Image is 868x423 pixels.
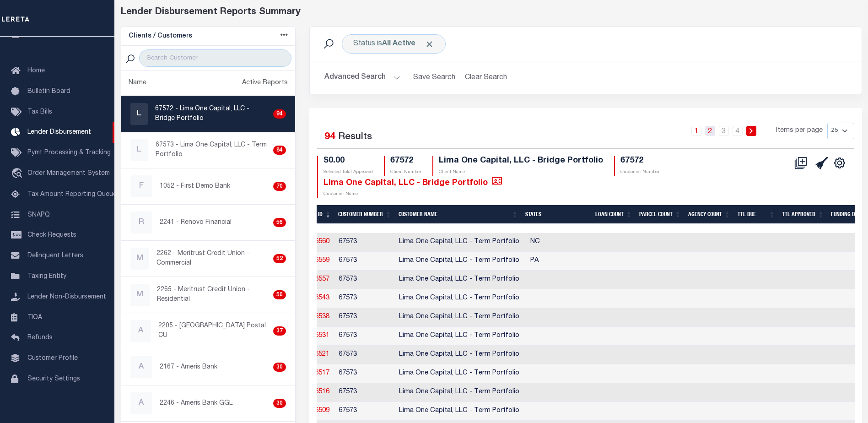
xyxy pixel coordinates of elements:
[27,294,106,300] span: Lender Non-Disbursement
[620,169,660,176] p: Customer Number
[439,156,603,166] h4: Lima One Capital, LLC - Bridge Portfolio
[155,104,270,124] p: 67572 - Lima One Capital, LLC - Bridge Portfolio
[27,314,42,320] span: TIQA
[27,335,53,341] span: Refunds
[390,169,421,176] p: Client Number
[307,205,334,224] th: LD ID: activate to sort column ascending
[425,39,434,49] span: Click to Remove
[158,321,270,341] p: 2205 - [GEOGRAPHIC_DATA] Postal CU
[324,69,400,87] button: Advanced Search
[27,273,66,280] span: Taxing Entity
[395,233,527,252] td: Lima One Capital, LLC - Term Portfolio
[121,349,296,385] a: A2167 - Ameris Bank30
[27,150,111,156] span: Pymt Processing & Tracking
[335,271,395,289] td: 67573
[273,399,286,408] div: 30
[273,146,286,155] div: 84
[685,205,734,224] th: Agency Count: activate to sort column ascending
[156,249,269,268] p: 2262 - Meritrust Credit Union - Commercial
[335,402,395,421] td: 67573
[395,289,527,308] td: Lima One Capital, LLC - Term Portfolio
[324,132,335,142] span: 94
[335,289,395,308] td: 67573
[273,326,286,336] div: 37
[335,364,395,383] td: 67573
[121,205,296,240] a: R2241 - Renovo Financial56
[121,168,296,204] a: F1052 - First Demo Bank70
[130,211,152,233] div: R
[311,295,329,301] a: 46543
[121,241,296,277] a: M2262 - Meritrust Credit Union - Commercial52
[395,271,527,289] td: Lima One Capital, LLC - Term Portfolio
[242,78,288,88] div: Active Reports
[439,169,603,176] p: Client Name
[139,49,291,67] input: Search Customer
[705,126,715,136] a: 2
[323,156,373,166] h4: $0.00
[11,168,26,180] i: travel_explore
[130,284,150,306] div: M
[273,254,286,263] div: 52
[130,320,151,342] div: A
[382,40,415,48] b: All Active
[335,308,395,327] td: 67573
[27,253,83,259] span: Delinquent Letters
[311,389,329,395] a: 46516
[121,96,296,132] a: L67572 - Lima One Capital, LLC - Bridge Portfolio94
[160,399,232,408] p: 2246 - Ameris Bank GGL
[719,126,729,136] a: 3
[691,126,701,136] a: 1
[27,109,52,115] span: Tax Bills
[121,313,296,349] a: A2205 - [GEOGRAPHIC_DATA] Postal CU37
[395,308,527,327] td: Lima One Capital, LLC - Term Portfolio
[273,109,286,119] div: 94
[273,182,286,191] div: 70
[130,248,150,270] div: M
[335,327,395,346] td: 67573
[335,233,395,252] td: 67573
[121,385,296,421] a: A2246 - Ameris Bank GGL30
[311,332,329,339] a: 46531
[636,205,685,224] th: Parcel Count: activate to sort column ascending
[121,132,296,168] a: L67573 - Lima One Capital, LLC - Term Portfolio84
[27,88,70,95] span: Bulletin Board
[335,252,395,271] td: 67573
[323,176,502,188] h4: Lima One Capital, LLC - Bridge Portfolio
[311,370,329,376] a: 46517
[129,78,146,88] div: Name
[121,5,862,19] div: Lender Disbursement Reports Summary
[776,126,823,136] span: Items per page
[334,205,395,224] th: Customer Number: activate to sort column ascending
[130,139,148,161] div: L
[27,170,110,177] span: Order Management System
[27,232,76,239] span: Check Requests
[311,257,329,264] a: 46559
[160,363,217,372] p: 2167 - Ameris Bank
[335,346,395,364] td: 67573
[395,205,521,224] th: Customer Name: activate to sort column ascending
[395,364,527,383] td: Lima One Capital, LLC - Term Portfolio
[522,205,592,224] th: States
[395,327,527,346] td: Lima One Capital, LLC - Term Portfolio
[342,34,446,54] div: Status is
[27,191,117,198] span: Tax Amount Reporting Queue
[338,130,372,145] label: Results
[130,103,148,125] div: L
[311,276,329,282] a: 46557
[27,129,91,136] span: Lender Disbursement
[408,69,461,87] button: Save Search
[395,252,527,271] td: Lima One Capital, LLC - Term Portfolio
[130,392,152,414] div: A
[160,182,230,191] p: 1052 - First Demo Bank
[27,68,45,74] span: Home
[733,126,743,136] a: 4
[311,351,329,358] a: 46521
[27,355,78,362] span: Customer Profile
[156,141,270,160] p: 67573 - Lima One Capital, LLC - Term Portfolio
[273,290,286,299] div: 50
[734,205,778,224] th: Ttl Due: activate to sort column ascending
[620,156,660,166] h4: 67572
[335,383,395,402] td: 67573
[129,33,192,40] h5: Clients / Customers
[778,205,827,224] th: Ttl Approved: activate to sort column ascending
